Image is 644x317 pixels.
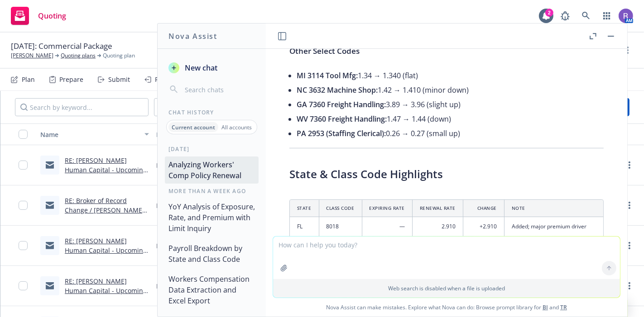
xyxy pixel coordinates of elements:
[183,83,255,96] input: Search chats
[165,271,259,309] button: Workers Compensation Data Extraction and Excel Export
[297,99,386,109] span: GA 7360 Freight Handling:
[37,123,153,145] button: Name
[165,240,259,267] button: Payroll Breakdown by State and Class Code
[297,128,386,138] span: PA 2953 (Staffing Clerical):
[279,284,615,292] p: Web search is disabled when a file is uploaded
[289,166,604,182] h3: State & Class Code Highlights
[413,200,463,217] th: Renewal Rate
[172,123,215,131] p: Current account
[59,76,83,83] div: Prepare
[297,71,358,80] span: MI 3114 Tool Mfg:
[19,130,28,139] input: Select all
[297,97,604,112] li: 3.89 → 3.96 (slight up)
[463,200,505,217] th: Change
[289,45,604,57] h4: Other Select Codes
[221,123,252,131] p: All accounts
[505,217,615,236] td: Added; major premium driver
[11,52,53,60] a: [PERSON_NAME]
[297,85,378,95] span: NC 3632 Machine Shop:
[297,126,604,141] li: 0.26 → 0.27 (small up)
[624,280,635,291] a: more
[183,62,217,73] span: New chat
[40,130,139,139] div: Name
[290,200,319,217] th: State
[19,161,28,170] input: Toggle Row Selected
[505,200,615,217] th: Note
[38,12,66,19] span: Quoting
[624,200,635,211] a: more
[543,303,548,311] a: BI
[362,200,413,217] th: Expiring Rate
[297,112,604,126] li: 1.47 → 1.44 (down)
[463,217,505,236] td: +2.910
[165,199,259,237] button: YoY Analysis of Exposure, Rate, and Premium with Limit Inquiry
[165,60,259,76] button: New chat
[560,303,567,311] a: TR
[19,201,28,210] input: Toggle Row Selected
[158,187,266,195] div: More than a week ago
[297,83,604,97] li: 1.42 → 1.410 (minor down)
[168,31,217,42] h1: Nova Assist
[297,68,604,83] li: 1.34 → 1.340 (flat)
[156,241,173,251] span: Email
[624,240,635,251] a: more
[65,196,148,233] a: RE: Broker of Record Change / [PERSON_NAME] Human Capital Group Inc. / ZE-4249368-06
[22,76,35,83] div: Plan
[156,201,173,210] span: Email
[622,45,633,56] a: more
[556,7,574,25] a: Report a Bug
[297,114,387,124] span: WV 7360 Freight Handling:
[319,200,362,217] th: Class Code
[61,52,96,60] a: Quoting plans
[108,76,130,83] div: Submit
[19,241,28,250] input: Toggle Row Selected
[319,217,362,236] td: 8018
[65,237,147,264] a: RE: [PERSON_NAME] Human Capital - Upcoming Renewal
[19,281,28,290] input: Toggle Row Selected
[155,76,187,83] div: Responses
[65,277,147,304] a: RE: [PERSON_NAME] Human Capital - Upcoming Renewal
[269,298,624,317] span: Nova Assist can make mistakes. Explore what Nova can do: Browse prompt library for and
[598,7,616,25] a: Switch app
[577,7,595,25] a: Search
[545,9,553,17] div: 2
[156,161,173,170] span: Email
[158,109,266,116] div: Chat History
[11,41,112,52] span: [DATE]: Commercial Package
[362,217,413,236] td: —
[619,9,633,23] img: photo
[165,156,259,184] button: Analyzing Workers' Comp Policy Renewal
[156,281,173,291] span: Email
[7,3,70,28] a: Quoting
[624,160,635,170] a: more
[413,217,463,236] td: 2.910
[156,130,250,139] div: File type
[15,98,149,116] input: Search by keyword...
[153,123,264,145] button: File type
[65,156,147,184] a: RE: [PERSON_NAME] Human Capital - Upcoming Renewal
[103,52,135,60] span: Quoting plan
[158,145,266,153] div: [DATE]
[290,217,319,236] td: FL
